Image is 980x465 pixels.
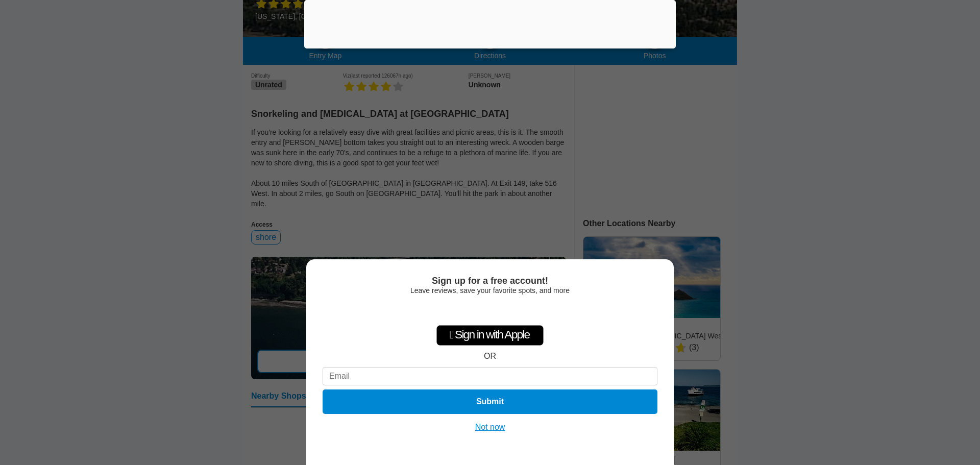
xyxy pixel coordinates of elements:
button: Not now [472,422,508,432]
div: Sign up for a free account! [323,276,657,286]
div: Leave reviews, save your favorite spots, and more [323,286,657,295]
iframe: Sign in with Google Button [438,300,542,322]
div: Sign in with Apple [436,325,544,346]
button: Submit [323,389,657,414]
div: OR [484,352,496,361]
input: Email [323,367,657,385]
